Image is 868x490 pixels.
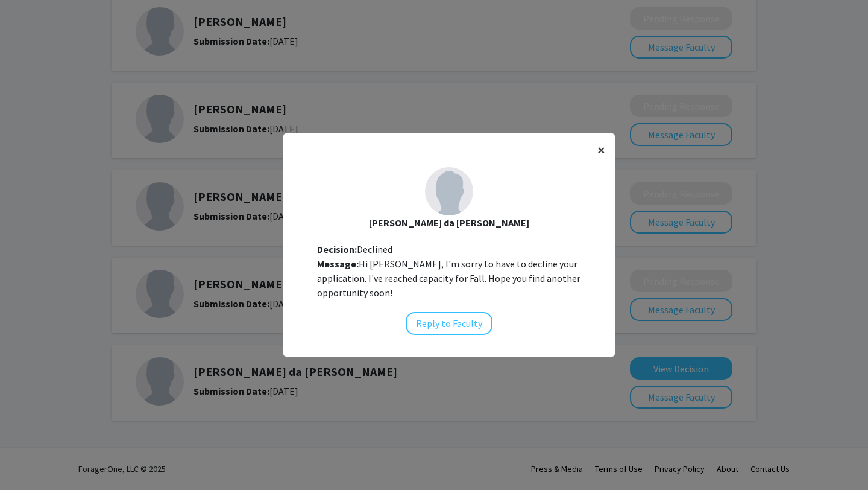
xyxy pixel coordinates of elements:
span: × [597,141,605,159]
b: Message: [317,258,359,270]
button: Close [588,133,615,167]
b: Decision: [317,243,357,255]
button: Reply to Faculty [406,312,492,335]
div: [PERSON_NAME] da [PERSON_NAME] [293,215,605,230]
iframe: Chat [9,436,51,481]
div: Declined [317,242,581,256]
div: Hi [PERSON_NAME], I'm sorry to have to decline your application. I've reached capacity for Fall. ... [317,256,581,300]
